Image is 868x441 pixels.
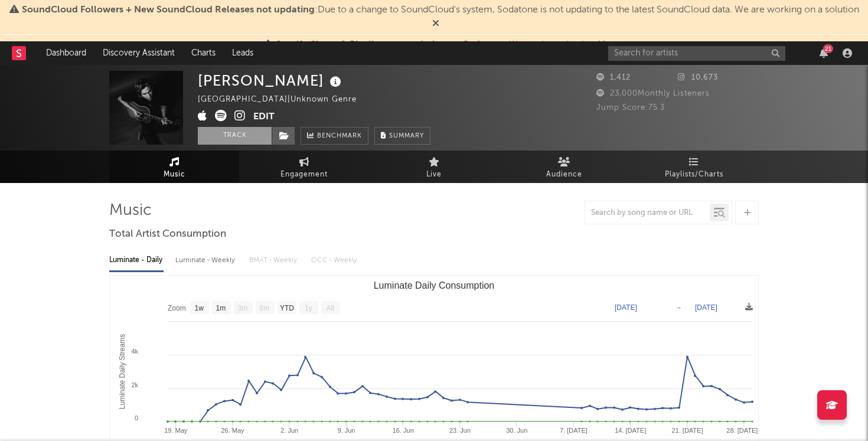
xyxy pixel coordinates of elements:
[221,427,244,434] text: 26. May
[823,44,833,53] div: 21
[596,74,631,81] span: 1,412
[665,168,723,182] span: Playlists/Charts
[598,40,605,50] span: Dismiss
[216,304,226,312] text: 1m
[585,208,710,218] input: Search by song name or URL
[135,414,138,422] text: 0
[131,381,138,388] text: 2k
[389,133,424,139] span: Summary
[198,71,344,90] div: [PERSON_NAME]
[109,227,226,241] span: Total Artist Consumption
[164,427,188,434] text: 19. May
[615,303,637,312] text: [DATE]
[374,280,495,290] text: Luminate Daily Consumption
[506,427,527,434] text: 30. Jun
[820,48,828,58] button: 21
[596,104,665,112] span: Jump Score: 75.3
[224,41,262,65] a: Leads
[175,250,237,270] div: Luminate - Weekly
[198,127,272,145] button: Track
[22,5,859,15] span: : Due to a change to SoundCloud's system, Sodatone is not updating to the latest SoundCloud data....
[131,348,138,355] text: 4k
[38,41,94,65] a: Dashboard
[109,151,239,183] a: Music
[198,93,370,107] div: [GEOGRAPHIC_DATA] | Unknown Genre
[94,41,183,65] a: Discovery Assistant
[426,168,442,182] span: Live
[672,427,703,434] text: 21. [DATE]
[608,46,785,61] input: Search for artists
[695,303,717,312] text: [DATE]
[253,110,275,125] button: Edit
[195,304,204,312] text: 1w
[301,127,368,145] a: Benchmark
[338,427,355,434] text: 9. Jun
[280,304,294,312] text: YTD
[499,151,629,183] a: Audience
[183,41,224,65] a: Charts
[326,304,334,312] text: All
[675,303,682,312] text: →
[280,427,298,434] text: 2. Jun
[449,427,471,434] text: 23. Jun
[276,40,506,50] span: Spotify Charts & Playlists not updating on Sodatone
[678,74,718,81] span: 10,673
[317,129,362,143] span: Benchmark
[596,90,710,97] span: 23,000 Monthly Listeners
[164,168,185,182] span: Music
[369,151,499,183] a: Live
[560,427,588,434] text: 7. [DATE]
[432,19,439,29] span: Dismiss
[615,427,646,434] text: 14. [DATE]
[260,304,270,312] text: 6m
[276,40,595,50] span: : We are investigating
[238,304,248,312] text: 3m
[239,151,369,183] a: Engagement
[305,304,312,312] text: 1y
[393,427,414,434] text: 16. Jun
[168,304,186,312] text: Zoom
[118,334,126,409] text: Luminate Daily Streams
[280,168,328,182] span: Engagement
[629,151,759,183] a: Playlists/Charts
[726,427,758,434] text: 28. [DATE]
[22,5,315,15] span: SoundCloud Followers + New SoundCloud Releases not updating
[546,168,582,182] span: Audience
[374,127,430,145] button: Summary
[109,250,164,270] div: Luminate - Daily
